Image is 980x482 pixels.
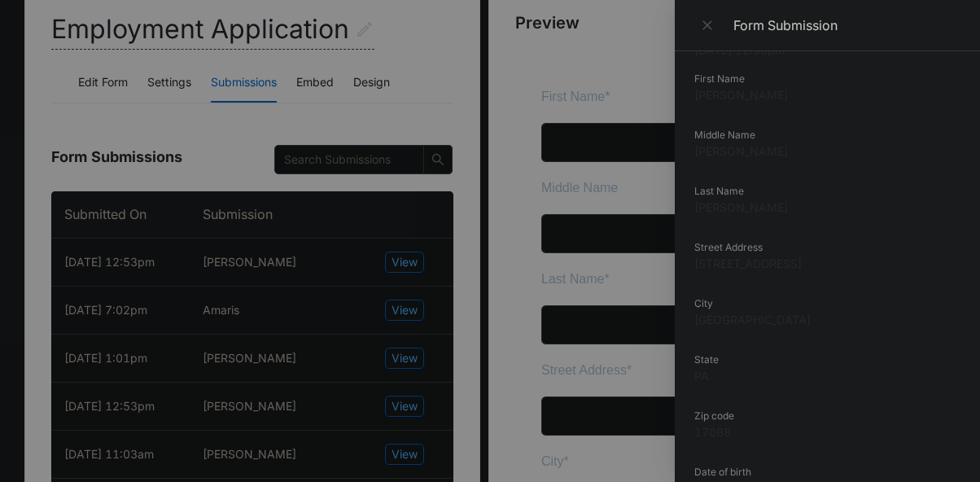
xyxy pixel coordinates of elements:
dt: Street Address [694,240,960,255]
dd: [PERSON_NAME] [694,199,960,216]
dd: [PERSON_NAME] [694,142,960,160]
dd: [STREET_ADDRESS] [694,255,960,272]
dt: Date of birth [694,465,960,480]
dt: First Name [694,72,960,86]
dd: [PERSON_NAME] [694,86,960,103]
button: Close [694,13,724,37]
dt: Zip code [694,409,960,423]
dt: City [694,296,960,311]
div: Form Submission [733,16,960,34]
dt: Middle Name [694,128,960,142]
span: Close [699,14,719,37]
dd: 17088 [694,423,960,440]
dt: Last Name [694,184,960,199]
dt: State [694,353,960,367]
dd: [GEOGRAPHIC_DATA] [694,311,960,328]
dd: PA [694,367,960,384]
